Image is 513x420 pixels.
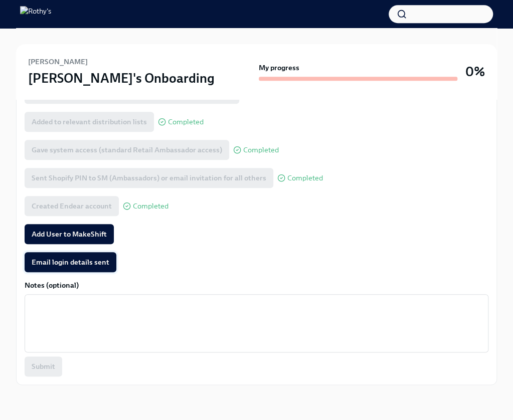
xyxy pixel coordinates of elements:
label: Notes (optional) [25,280,488,290]
span: Completed [168,118,204,126]
h6: [PERSON_NAME] [28,56,88,67]
span: Email login details sent [32,257,109,267]
span: Add User to MakeShift [32,229,107,239]
button: Email login details sent [25,252,116,272]
button: Add User to MakeShift [25,224,114,244]
img: Rothy's [20,6,51,22]
strong: My progress [259,63,299,73]
h3: 0% [465,63,485,81]
span: Completed [243,146,279,154]
span: Completed [287,174,323,182]
span: Completed [133,202,168,210]
h3: [PERSON_NAME]'s Onboarding [28,69,215,87]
